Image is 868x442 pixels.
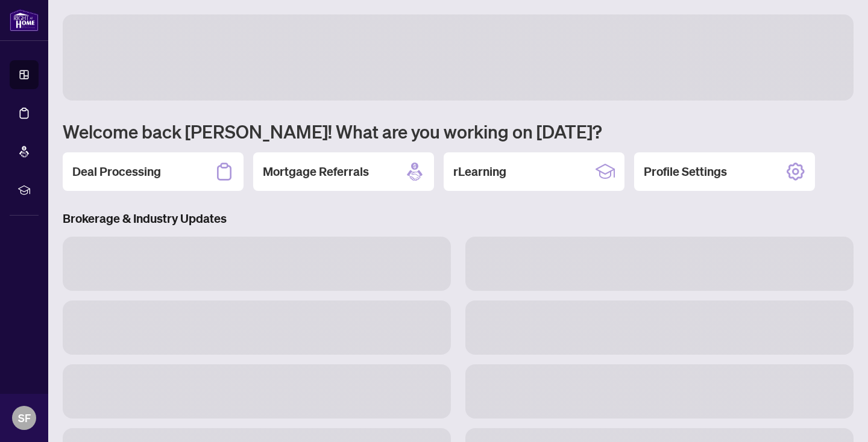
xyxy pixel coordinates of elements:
h2: rLearning [453,163,506,180]
h2: Mortgage Referrals [263,163,369,180]
img: logo [10,9,39,31]
h3: Brokerage & Industry Updates [63,210,854,227]
h1: Welcome back [PERSON_NAME]! What are you working on [DATE]? [63,120,854,143]
h2: Profile Settings [644,163,727,180]
h2: Deal Processing [72,163,161,180]
span: SF [18,409,31,426]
